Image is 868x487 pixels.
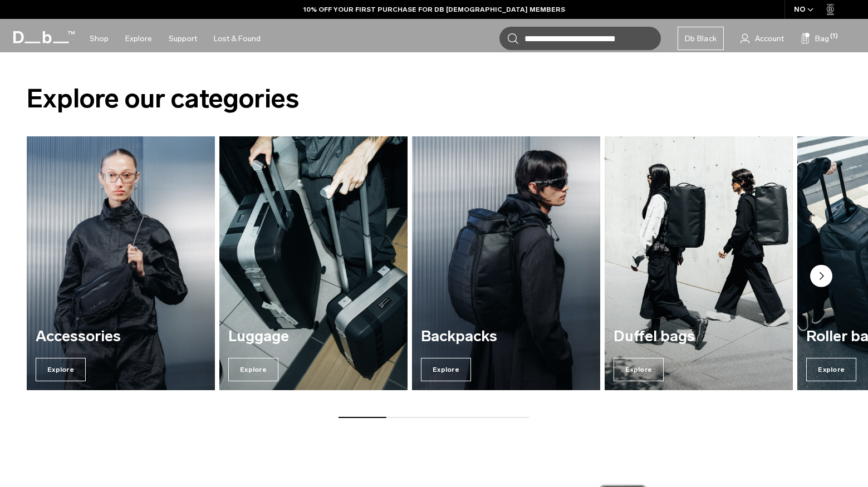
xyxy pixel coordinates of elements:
[815,33,829,45] span: Bag
[27,136,215,390] a: Accessories Explore
[36,358,86,381] span: Explore
[412,136,600,390] a: Backpacks Explore
[36,328,206,345] h3: Accessories
[614,328,784,345] h3: Duffel bags
[125,19,152,58] a: Explore
[90,19,109,58] a: Shop
[421,328,591,345] h3: Backpacks
[810,265,832,289] button: Next slide
[303,4,565,14] a: 10% OFF YOUR FIRST PURCHASE FOR DB [DEMOGRAPHIC_DATA] MEMBERS
[806,358,856,381] span: Explore
[228,328,399,345] h3: Luggage
[605,136,793,390] a: Duffel bags Explore
[27,136,215,390] div: 1 / 7
[421,358,471,381] span: Explore
[214,19,261,58] a: Lost & Found
[81,19,269,58] nav: Main Navigation
[228,358,278,381] span: Explore
[412,136,600,390] div: 3 / 7
[219,136,408,390] a: Luggage Explore
[741,32,784,45] a: Account
[614,358,664,381] span: Explore
[605,136,793,390] div: 4 / 7
[27,79,841,119] h2: Explore our categories
[830,32,838,41] span: (1)
[755,33,784,45] span: Account
[801,32,829,45] button: Bag (1)
[219,136,408,390] div: 2 / 7
[678,27,724,50] a: Db Black
[169,19,197,58] a: Support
